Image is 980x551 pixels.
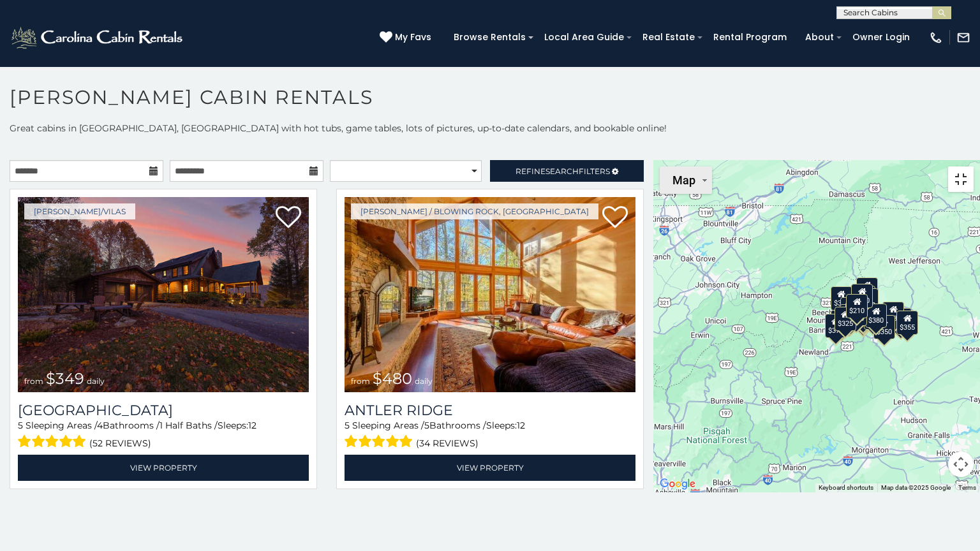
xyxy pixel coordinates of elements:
span: 5 [345,420,350,431]
span: Map data ©2025 Google [881,484,951,491]
img: mail-regular-white.png [956,31,970,45]
div: $525 [856,277,878,301]
span: $349 [46,369,84,388]
a: Real Estate [636,27,701,47]
div: $210 [846,294,868,318]
span: Map [672,173,695,187]
span: daily [87,376,105,386]
div: $305 [831,286,852,310]
a: Add to favorites [602,205,628,231]
a: RefineSearchFilters [490,160,644,182]
a: [PERSON_NAME]/Vilas [24,203,135,219]
button: Change map style [660,166,712,194]
a: About [799,27,840,47]
a: Owner Login [846,27,916,47]
a: Terms (opens in new tab) [958,484,976,491]
div: $375 [825,313,847,337]
span: 12 [248,420,256,431]
a: Add to favorites [276,205,301,231]
span: 1 Half Baths / [160,420,218,431]
div: $315 [852,305,874,330]
a: Diamond Creek Lodge from $349 daily [18,197,309,392]
a: View Property [18,455,309,481]
a: Antler Ridge from $480 daily [345,197,635,392]
a: Open this area in Google Maps (opens a new window) [657,476,699,492]
a: Antler Ridge [345,402,635,419]
span: (52 reviews) [89,435,151,452]
img: White-1-2.png [10,25,186,50]
img: Diamond Creek Lodge [18,197,309,392]
div: Sleeping Areas / Bathrooms / Sleeps: [345,419,635,452]
img: Google [657,476,699,492]
img: Antler Ridge [345,197,635,392]
span: 5 [18,420,23,431]
div: Sleeping Areas / Bathrooms / Sleeps: [18,419,309,452]
div: $350 [873,315,895,339]
span: Refine Filters [516,166,610,176]
button: Map camera controls [948,452,974,477]
h3: Diamond Creek Lodge [18,402,309,419]
a: Browse Rentals [447,27,532,47]
div: $930 [882,302,904,326]
div: $325 [835,306,856,330]
span: from [351,376,370,386]
a: [GEOGRAPHIC_DATA] [18,402,309,419]
a: [PERSON_NAME] / Blowing Rock, [GEOGRAPHIC_DATA] [351,203,598,219]
span: $480 [373,369,412,388]
span: 4 [97,420,103,431]
div: $320 [851,283,873,307]
a: View Property [345,455,635,481]
span: daily [415,376,433,386]
span: 12 [517,420,525,431]
span: Search [546,166,579,176]
a: My Favs [380,31,434,45]
div: $355 [896,311,918,335]
span: (34 reviews) [416,435,479,452]
img: phone-regular-white.png [929,31,943,45]
a: Rental Program [707,27,793,47]
button: Keyboard shortcuts [819,483,873,492]
button: Toggle fullscreen view [948,166,974,192]
span: 5 [424,420,429,431]
span: My Favs [395,31,431,44]
div: $380 [865,303,887,327]
a: Local Area Guide [538,27,630,47]
span: from [24,376,43,386]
